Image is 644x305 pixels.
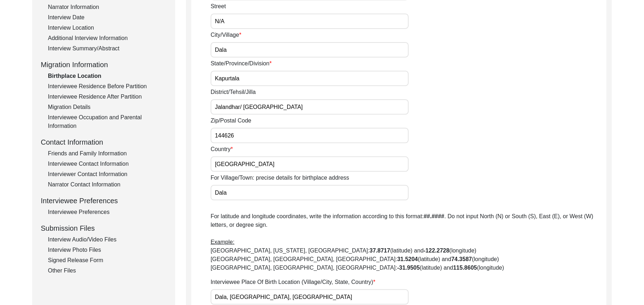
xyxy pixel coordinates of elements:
[211,239,235,245] span: Example:
[48,160,167,168] div: Interviewee Contact Information
[211,31,241,39] label: City/Village
[48,246,167,254] div: Interview Photo Files
[48,235,167,244] div: Interview Audio/Video Files
[211,174,349,182] label: For Village/Town: precise details for birthplace address
[211,59,272,68] label: State/Province/Division
[48,13,167,22] div: Interview Date
[211,88,256,96] label: District/Tehsil/Jilla
[48,149,167,158] div: Friends and Family Information
[453,265,477,271] b: 115.8605
[211,2,226,11] label: Street
[48,103,167,111] div: Migration Details
[48,72,167,80] div: Birthplace Location
[48,170,167,179] div: Interviewer Contact Information
[48,3,167,11] div: Narrator Information
[48,82,167,91] div: Interviewee Residence Before Partition
[48,34,167,42] div: Additional Interview Information
[211,212,606,272] p: For latitude and longitude coordinates, write the information according to this format: . Do not ...
[41,137,167,147] div: Contact Information
[48,256,167,265] div: Signed Release Form
[451,256,472,262] b: 74.3587
[48,208,167,216] div: Interviewee Preferences
[48,24,167,32] div: Interview Location
[424,247,449,254] b: -122.2728
[370,247,390,254] b: 37.8717
[41,195,167,206] div: Interviewee Preferences
[48,44,167,53] div: Interview Summary/Abstract
[41,223,167,234] div: Submission Files
[397,265,420,271] b: -31.9505
[48,180,167,189] div: Narrator Contact Information
[211,145,233,154] label: Country
[41,59,167,70] div: Migration Information
[48,113,167,130] div: Interviewee Occupation and Parental Information
[424,213,444,219] b: ##.####
[48,92,167,101] div: Interviewee Residence After Partition
[211,278,375,286] label: Interviewee Place Of Birth Location (Village/City, State, Country)
[48,266,167,275] div: Other Files
[211,116,251,125] label: Zip/Postal Code
[397,256,418,262] b: 31.5204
